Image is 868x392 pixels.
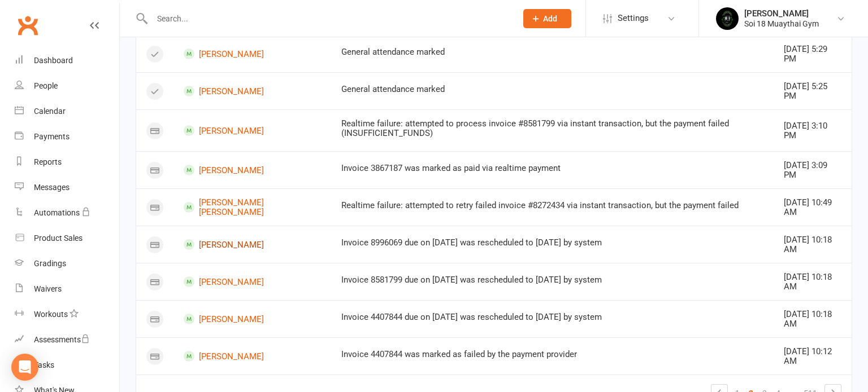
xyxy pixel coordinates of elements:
div: Invoice 8581799 due on [DATE] was rescheduled to [DATE] by system [341,275,763,285]
a: [PERSON_NAME] [184,276,321,287]
a: Workouts [15,302,119,327]
a: Gradings [15,251,119,276]
div: Soi 18 Muaythai Gym [744,19,819,29]
a: Reports [15,149,119,175]
div: Invoice 4407844 due on [DATE] was rescheduled to [DATE] by system [341,312,763,322]
div: [DATE] 3:10 PM [784,121,841,140]
div: Messages [34,183,70,192]
div: Waivers [34,284,62,293]
a: [PERSON_NAME] [184,49,321,59]
button: Add [523,9,571,28]
div: [DATE] 10:18 AM [784,310,841,328]
div: [PERSON_NAME] [744,8,819,19]
div: [DATE] 10:18 AM [784,272,841,291]
a: Calendar [15,99,119,124]
a: [PERSON_NAME] [184,314,321,324]
div: [DATE] 10:18 AM [784,235,841,254]
div: Automations [34,208,80,217]
div: Open Intercom Messenger [11,354,38,381]
span: Settings [618,6,649,31]
div: Product Sales [34,234,83,243]
a: Automations [15,200,119,226]
div: General attendance marked [341,85,763,94]
a: Payments [15,124,119,149]
div: [DATE] 5:25 PM [784,82,841,100]
img: thumb_image1716960047.png [716,7,739,30]
div: Tasks [34,360,54,369]
div: Workouts [34,310,68,319]
a: Assessments [15,327,119,353]
div: Assessments [34,335,90,344]
div: Dashboard [34,56,73,65]
input: Search... [149,11,509,27]
div: Calendar [34,107,66,116]
a: Tasks [15,353,119,378]
div: [DATE] 10:49 AM [784,198,841,217]
a: Waivers [15,276,119,302]
a: [PERSON_NAME] [184,239,321,250]
div: General attendance marked [341,47,763,57]
a: [PERSON_NAME] [184,86,321,96]
a: Product Sales [15,226,119,251]
a: People [15,73,119,99]
div: [DATE] 3:09 PM [784,161,841,179]
a: [PERSON_NAME] [184,351,321,362]
div: People [34,81,58,90]
div: Invoice 8996069 due on [DATE] was rescheduled to [DATE] by system [341,238,763,248]
div: Realtime failure: attempted to retry failed invoice #8272434 via instant transaction, but the pay... [341,201,763,210]
a: [PERSON_NAME] [184,125,321,136]
a: Dashboard [15,48,119,73]
a: Clubworx [14,11,42,39]
div: Gradings [34,259,66,268]
div: Payments [34,132,70,141]
div: Realtime failure: attempted to process invoice #8581799 via instant transaction, but the payment ... [341,119,763,138]
span: Add [543,14,557,23]
div: [DATE] 10:12 AM [784,347,841,365]
div: Invoice 4407844 was marked as failed by the payment provider [341,350,763,359]
div: Reports [34,157,62,166]
a: [PERSON_NAME] [PERSON_NAME] [184,198,321,217]
a: [PERSON_NAME] [184,165,321,175]
a: Messages [15,175,119,200]
div: [DATE] 5:29 PM [784,45,841,63]
div: Invoice 3867187 was marked as paid via realtime payment [341,164,763,173]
